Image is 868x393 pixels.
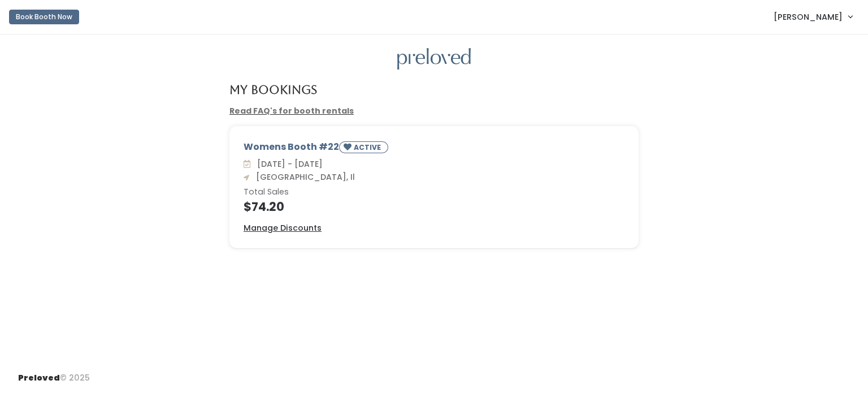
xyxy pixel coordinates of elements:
[9,10,79,24] button: Book Booth Now
[229,105,354,116] a: Read FAQ's for booth rentals
[762,5,863,29] a: [PERSON_NAME]
[9,5,79,29] a: Book Booth Now
[18,363,90,384] div: © 2025
[251,171,355,183] span: [GEOGRAPHIC_DATA], Il
[244,188,624,197] h6: Total Sales
[354,142,383,152] small: ACTIVE
[229,83,317,96] h4: My Bookings
[244,222,322,234] a: Manage Discounts
[774,11,843,23] span: [PERSON_NAME]
[18,372,60,383] span: Preloved
[244,200,624,213] h4: $74.20
[397,48,471,70] img: preloved logo
[253,158,323,170] span: [DATE] - [DATE]
[244,140,624,158] div: Womens Booth #22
